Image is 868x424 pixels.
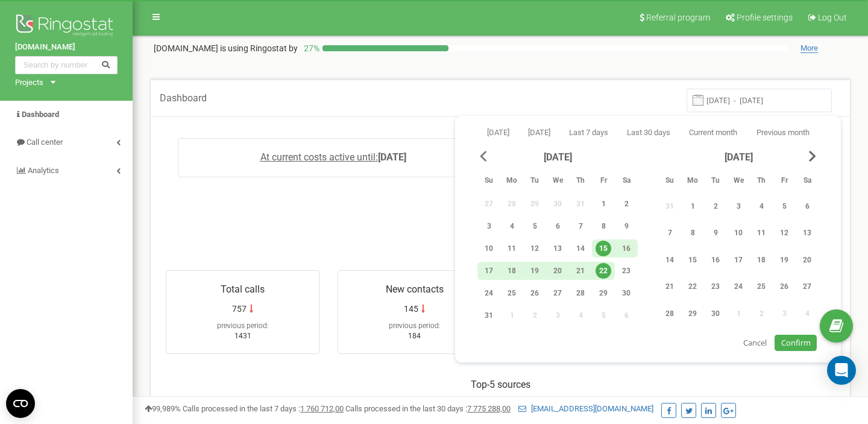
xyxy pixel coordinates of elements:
div: Thu Aug 7, 2025 [569,217,592,235]
span: Call center [27,138,63,147]
div: 28 [573,285,588,301]
span: previous period: [389,321,441,330]
div: 8 [685,225,700,241]
div: 24 [731,279,746,294]
div: Sat Aug 30, 2025 [615,284,638,302]
div: 1 [685,198,700,214]
div: 25 [753,279,769,294]
div: Sun Sep 28, 2025 [658,302,681,324]
div: 31 [481,308,497,323]
div: 22 [596,263,611,279]
div: [DATE] [658,151,819,165]
div: 26 [527,285,542,301]
a: [EMAIL_ADDRESS][DOMAIN_NAME] [518,404,653,413]
div: Thu Sep 11, 2025 [750,222,773,244]
div: Thu Sep 4, 2025 [750,195,773,217]
div: 7 [573,218,588,234]
abbr: Thursday [571,172,590,191]
div: Tue Sep 2, 2025 [704,195,727,217]
div: Tue Aug 5, 2025 [523,217,546,235]
u: 1 760 712,00 [300,404,344,413]
div: Thu Aug 21, 2025 [569,262,592,280]
span: Current month [689,128,737,137]
abbr: Saturday [798,172,816,191]
abbr: Tuesday [526,172,544,191]
abbr: Monday [503,172,521,191]
div: Tue Aug 19, 2025 [523,262,546,280]
div: Mon Sep 8, 2025 [681,222,704,244]
abbr: Wednesday [549,172,567,191]
div: 27 [550,285,565,301]
span: Top-5 sources [471,379,530,390]
span: At current costs active until: [260,151,378,163]
div: 22 [685,279,700,294]
span: is using Ringostat by [220,43,298,53]
div: Wed Aug 6, 2025 [546,217,569,235]
abbr: Thursday [752,172,770,191]
div: 1 [596,196,611,212]
div: 29 [685,306,700,321]
div: Sun Aug 10, 2025 [477,239,500,258]
img: Ringostat logo [15,11,118,42]
div: 12 [527,241,542,256]
div: Mon Aug 11, 2025 [500,239,523,258]
div: Wed Sep 24, 2025 [727,276,750,298]
div: 30 [708,306,723,321]
div: Mon Aug 25, 2025 [500,284,523,302]
div: 16 [708,252,723,268]
div: 11 [753,225,769,241]
div: Sun Aug 24, 2025 [477,284,500,302]
div: 19 [527,263,542,279]
span: Profile settings [737,13,793,22]
div: Wed Aug 20, 2025 [546,262,569,280]
abbr: Saturday [617,172,635,191]
div: Wed Aug 27, 2025 [546,284,569,302]
div: 3 [481,218,497,234]
span: Dashboard [22,110,59,119]
div: 18 [504,263,520,279]
div: 7 [662,225,678,241]
div: Thu Sep 25, 2025 [750,276,773,298]
abbr: Friday [775,172,793,191]
div: [DATE] [477,151,638,165]
div: 19 [776,252,792,268]
div: Thu Sep 18, 2025 [750,248,773,271]
span: Last 30 days [627,128,670,137]
div: Sun Sep 21, 2025 [658,276,681,298]
div: 14 [662,252,678,268]
div: Mon Sep 1, 2025 [681,195,704,217]
span: [DATE] [487,128,509,137]
div: Sun Aug 31, 2025 [477,306,500,324]
span: [DATE] [528,128,550,137]
u: 7 775 288,00 [467,404,511,413]
div: 20 [799,252,815,268]
div: Mon Sep 29, 2025 [681,302,704,324]
button: Confirm [775,335,816,351]
div: 11 [504,241,520,256]
div: 2 [708,198,723,214]
abbr: Monday [684,172,702,191]
span: Total calls [221,283,265,295]
div: 14 [573,241,588,256]
span: previous period: [217,321,269,330]
div: Wed Sep 10, 2025 [727,222,750,244]
div: 2 [618,196,634,212]
div: 24 [481,285,497,301]
div: Tue Sep 9, 2025 [704,222,727,244]
div: 27 [799,279,815,294]
span: 99,989% [145,404,181,413]
div: Tue Sep 30, 2025 [704,302,727,324]
span: Log Out [818,13,847,22]
div: Fri Aug 15, 2025 [592,239,615,258]
span: 1431 [234,332,251,340]
div: 17 [481,263,497,279]
div: 5 [776,198,792,214]
div: 10 [731,225,746,241]
div: Mon Sep 22, 2025 [681,276,704,298]
div: 4 [753,198,769,214]
div: Wed Aug 13, 2025 [546,239,569,258]
div: 17 [731,252,746,268]
a: [DOMAIN_NAME] [15,42,118,53]
button: Cancel [737,335,773,351]
div: Sat Sep 6, 2025 [796,195,819,217]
